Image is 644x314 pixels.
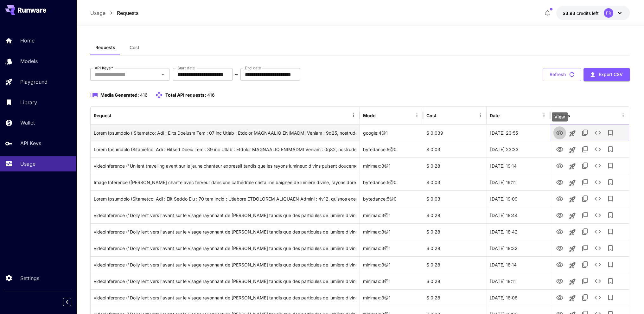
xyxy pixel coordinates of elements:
button: View [553,225,566,238]
span: Cost [130,45,139,50]
div: FR [604,8,613,18]
div: minimax:3@1 [360,256,423,273]
div: $ 0.039 [423,125,487,141]
div: $ 0.28 [423,289,487,306]
div: $ 0.28 [423,223,487,240]
button: Launch in playground [566,193,578,206]
button: Export CSV [583,68,630,81]
div: Click to copy prompt [94,224,356,240]
button: Collapse sidebar [63,298,71,306]
span: Requests [95,45,115,50]
button: Copy TaskUUID [578,291,591,304]
div: Click to copy prompt [94,158,356,174]
p: Playground [20,78,48,86]
div: minimax:3@1 [360,289,423,306]
button: Add to library [604,291,616,304]
p: Home [20,37,35,44]
div: $ 0.03 [423,141,487,157]
div: Click to copy prompt [94,240,356,256]
div: Click to copy prompt [94,257,356,273]
div: 23 Sep, 2025 19:09 [487,190,550,207]
span: credits left [577,10,599,16]
button: Launch in playground [566,275,578,288]
p: Usage [90,9,105,17]
div: minimax:3@1 [360,240,423,256]
div: minimax:3@1 [360,273,423,289]
div: View [552,112,568,121]
div: 23 Sep, 2025 18:14 [487,256,550,273]
button: Add to library [604,275,616,287]
button: Add to library [604,192,616,205]
button: Menu [539,111,548,120]
p: Usage [20,160,35,168]
div: Click to copy prompt [94,273,356,289]
button: See details [591,258,604,271]
button: See details [591,143,604,156]
button: Copy TaskUUID [578,258,591,271]
button: Menu [412,111,421,120]
p: ~ [235,71,238,78]
button: Sort [500,111,509,120]
button: See details [591,192,604,205]
button: Copy TaskUUID [578,159,591,172]
button: View [553,258,566,271]
label: API Keys [95,65,113,71]
button: Launch in playground [566,160,578,173]
div: bytedance:5@0 [360,174,423,190]
button: Copy TaskUUID [578,275,591,287]
button: View [553,159,566,172]
button: View [553,143,566,156]
button: Add to library [604,225,616,238]
button: Launch in playground [566,226,578,239]
button: See details [591,242,604,254]
div: 23 Sep, 2025 18:11 [487,273,550,289]
button: See details [591,176,604,189]
button: View [553,274,566,287]
div: 23 Sep, 2025 18:44 [487,207,550,223]
span: 416 [140,92,148,98]
span: Total API requests: [165,92,206,98]
button: Copy TaskUUID [578,242,591,254]
div: Date [490,113,500,118]
div: Collapse sidebar [68,296,76,308]
div: minimax:3@1 [360,157,423,174]
div: $ 0.28 [423,157,487,174]
div: 23 Sep, 2025 18:32 [487,240,550,256]
div: 23 Sep, 2025 19:11 [487,174,550,190]
a: Requests [117,9,138,17]
button: See details [591,209,604,221]
nav: breadcrumb [90,9,138,17]
button: $3.93134FR [556,6,630,20]
div: minimax:3@1 [360,207,423,223]
button: Add to library [604,143,616,156]
button: Copy TaskUUID [578,176,591,189]
button: Launch in playground [566,209,578,222]
div: bytedance:5@0 [360,141,423,157]
button: Add to library [604,209,616,221]
button: View [553,291,566,304]
div: Click to copy prompt [94,191,356,207]
button: Launch in playground [566,144,578,156]
button: See details [591,159,604,172]
button: Copy TaskUUID [578,225,591,238]
p: Wallet [20,119,35,126]
button: View [553,241,566,254]
button: Sort [437,111,446,120]
button: Add to library [604,126,616,139]
button: Launch in playground [566,176,578,189]
button: Add to library [604,258,616,271]
button: View [553,126,566,139]
button: See details [591,275,604,287]
div: 23 Sep, 2025 18:42 [487,223,550,240]
div: 23 Sep, 2025 23:55 [487,125,550,141]
div: Model [363,113,377,118]
button: View [553,176,566,189]
div: $ 0.28 [423,256,487,273]
span: Media Generated: [100,92,139,98]
label: Start date [177,65,195,71]
div: Click to copy prompt [94,207,356,223]
div: Cost [426,113,437,118]
div: Click to copy prompt [94,174,356,190]
button: Launch in playground [566,127,578,140]
button: See details [591,291,604,304]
